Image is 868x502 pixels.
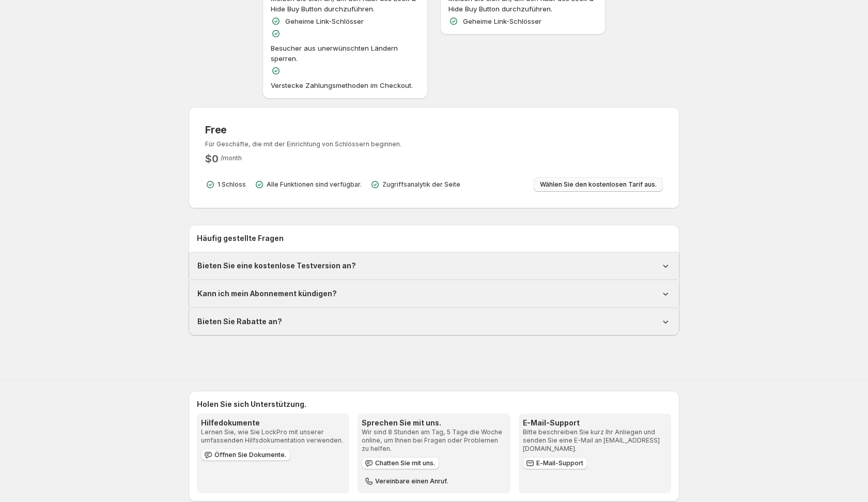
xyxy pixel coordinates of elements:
[201,418,345,428] h3: Hilfedokumente
[214,451,286,459] span: Öffnen Sie Dokumente.
[540,180,657,189] span: Wählen Sie den kostenlosen Tarif aus.
[523,418,667,428] h3: E-Mail-Support
[536,459,583,467] span: E-Mail-Support
[523,428,667,453] p: Bitte beschreiben Sie kurz Ihr Anliegen und senden Sie eine E-Mail an [EMAIL_ADDRESS][DOMAIN_NAME].
[362,475,452,488] button: Vereinbare einen Anruf.
[197,288,337,299] h1: Kann ich mein Abonnement kündigen?
[197,399,671,409] h2: Holen Sie sich Unterstützung.
[205,140,401,148] p: Für Geschäfte, die mit der Einrichtung von Schlössern beginnen.
[197,261,356,271] h1: Bieten Sie eine kostenlose Testversion an?
[375,459,435,467] span: Chatten Sie mit uns.
[285,16,364,26] p: Geheime Link-Schlösser
[221,154,242,162] span: / month
[197,233,671,244] h2: Häufig gestellte Fragen
[523,457,587,469] a: E-Mail-Support
[205,153,219,165] h2: $ 0
[197,316,282,327] h1: Bieten Sie Rabatte an?
[534,177,663,192] button: Wählen Sie den kostenlosen Tarif aus.
[362,418,506,428] h3: Sprechen Sie mit uns.
[375,477,448,485] span: Vereinbare einen Anruf.
[271,80,413,90] p: Verstecke Zahlungsmethoden im Checkout.
[362,428,506,453] p: Wir sind 8 Stunden am Tag, 5 Tage die Woche online, um Ihnen bei Fragen oder Problemen zu helfen.
[201,428,345,445] p: Lernen Sie, wie Sie LockPro mit unserer umfassenden Hilfsdokumentation verwenden.
[362,457,439,469] button: Chatten Sie mit uns.
[267,180,362,189] p: Alle Funktionen sind verfügbar.
[205,124,401,136] h3: Free
[201,449,290,461] a: Öffnen Sie Dokumente.
[463,16,541,26] p: Geheime Link-Schlösser
[271,43,420,64] p: Besucher aus unerwünschten Ländern sperren.
[218,180,246,189] p: 1 Schloss
[382,180,460,189] p: Zugriffsanalytik der Seite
